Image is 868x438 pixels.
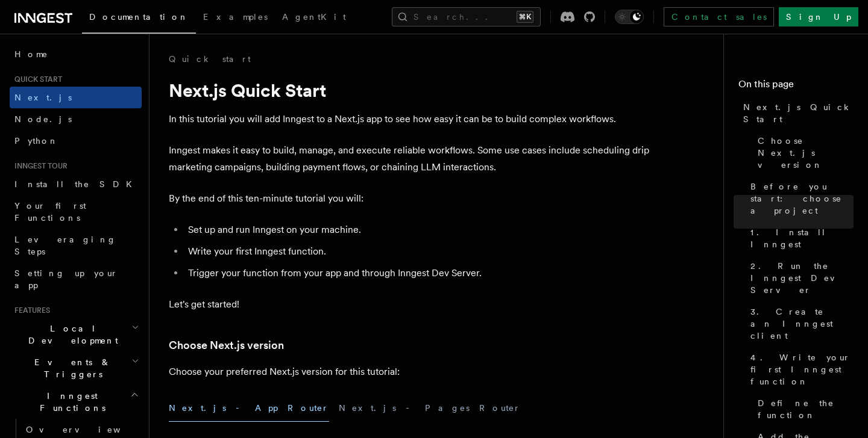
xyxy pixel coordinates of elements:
[169,190,651,207] p: By the end of this ten-minute tutorial you will:
[10,262,142,296] a: Setting up your app
[753,130,854,176] a: Choose Next.js version
[184,265,651,282] li: Trigger your function from your app and through Inngest Dev Server.
[169,79,651,101] h1: Next.js Quick Start
[750,306,854,342] span: 3. Create an Inngest client
[738,77,854,96] h4: On this page
[10,195,142,229] a: Your first Functions
[339,395,521,422] button: Next.js - Pages Router
[196,4,275,32] a: Examples
[14,235,116,256] span: Leveraging Steps
[184,221,651,238] li: Set up and run Inngest on your machine.
[14,136,58,146] span: Python
[89,12,189,22] span: Documentation
[664,7,774,26] a: Contact sales
[26,425,150,434] span: Overview
[282,12,346,22] span: AgentKit
[392,7,541,26] button: Search...⌘K
[82,4,196,34] a: Documentation
[743,101,854,125] span: Next.js Quick Start
[738,96,854,130] a: Next.js Quick Start
[169,142,651,176] p: Inngest makes it easy to build, manage, and execute reliable workflows. Some use cases include sc...
[10,130,142,152] a: Python
[10,43,142,65] a: Home
[10,108,142,130] a: Node.js
[169,395,329,422] button: Next.js - App Router
[169,337,284,354] a: Choose Next.js version
[169,363,651,380] p: Choose your preferred Next.js version for this tutorial:
[10,351,142,385] button: Events & Triggers
[14,114,72,124] span: Node.js
[746,347,854,392] a: 4. Write your first Inngest function
[758,397,854,421] span: Define the function
[750,351,854,387] span: 4. Write your first Inngest function
[10,306,50,315] span: Features
[14,179,139,189] span: Install the SDK
[184,243,651,260] li: Write your first Inngest function.
[14,48,48,60] span: Home
[750,180,854,217] span: Before you start: choose a project
[203,12,268,22] span: Examples
[615,10,644,24] button: Toggle dark mode
[517,11,533,23] kbd: ⌘K
[753,392,854,426] a: Define the function
[169,111,651,128] p: In this tutorial you will add Inngest to a Next.js app to see how easy it can be to build complex...
[169,296,651,313] p: Let's get started!
[10,161,68,171] span: Inngest tour
[758,135,854,171] span: Choose Next.js version
[10,318,142,351] button: Local Development
[779,7,858,26] a: Sign Up
[10,87,142,108] a: Next.js
[275,4,353,32] a: AgentKit
[10,356,131,380] span: Events & Triggers
[10,390,130,414] span: Inngest Functions
[746,255,854,301] a: 2. Run the Inngest Dev Server
[750,226,854,250] span: 1. Install Inngest
[10,75,62,84] span: Quick start
[750,260,854,296] span: 2. Run the Inngest Dev Server
[746,301,854,347] a: 3. Create an Inngest client
[10,173,142,195] a: Install the SDK
[10,229,142,262] a: Leveraging Steps
[14,93,72,102] span: Next.js
[169,53,251,65] a: Quick start
[746,221,854,255] a: 1. Install Inngest
[746,176,854,221] a: Before you start: choose a project
[14,268,118,290] span: Setting up your app
[14,201,86,223] span: Your first Functions
[10,385,142,419] button: Inngest Functions
[10,322,131,347] span: Local Development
